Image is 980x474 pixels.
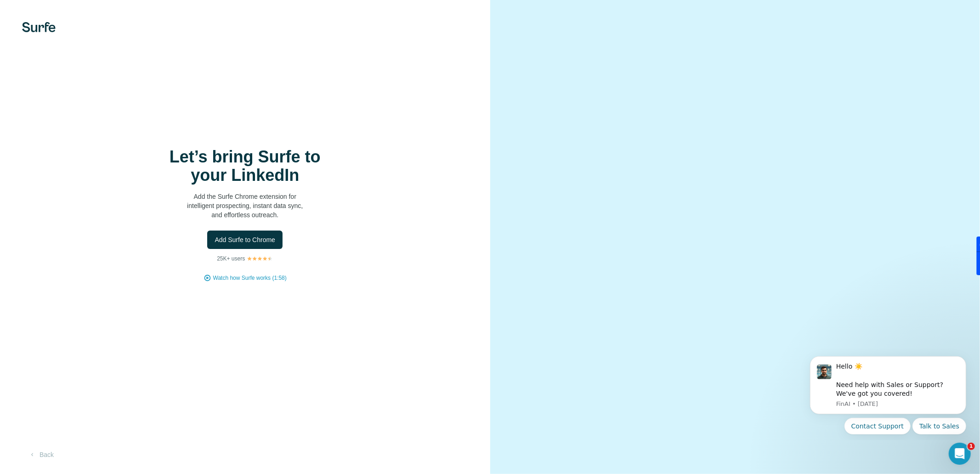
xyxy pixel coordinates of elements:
img: Surfe's logo [22,22,56,32]
button: Watch how Surfe works (1:58) [213,274,287,282]
span: Add Surfe to Chrome [215,235,275,244]
p: Add the Surfe Chrome extension for intelligent prospecting, instant data sync, and effortless out... [153,192,337,220]
span: 1 [968,443,975,450]
iframe: Intercom live chat [949,443,971,465]
h1: Let’s bring Surfe to your LinkedIn [153,148,337,185]
iframe: Intercom notifications message [796,347,980,440]
p: 25K+ users [217,254,245,263]
button: Back [22,446,60,463]
img: Rating Stars [247,256,273,261]
button: Add Surfe to Chrome [207,231,283,249]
